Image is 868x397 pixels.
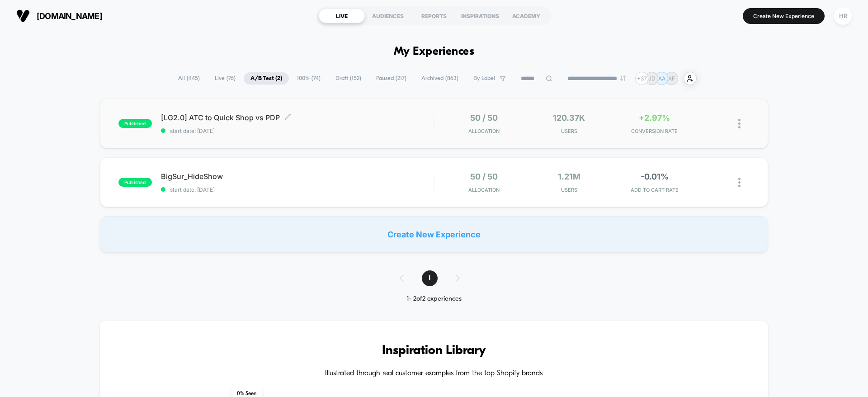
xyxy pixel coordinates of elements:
span: Allocation [468,128,500,134]
span: 1.21M [558,172,580,181]
span: 100% ( 74 ) [290,72,327,85]
span: [DOMAIN_NAME] [37,11,102,21]
img: Visually logo [16,9,30,23]
span: published [118,119,152,128]
span: Paused ( 217 ) [369,72,413,85]
div: INSPIRATIONS [457,9,503,23]
span: CONVERSION RATE [614,128,695,134]
span: Draft ( 152 ) [329,72,368,85]
span: 1 [422,270,438,286]
span: start date: [DATE] [161,128,434,134]
span: 50 / 50 [470,172,498,181]
span: published [118,178,152,187]
span: All ( 445 ) [171,72,207,85]
div: HR [834,7,852,25]
button: HR [831,7,854,25]
span: Archived ( 863 ) [415,72,465,85]
p: AF [668,75,675,82]
button: Create New Experience [743,8,825,24]
span: Allocation [468,187,500,193]
button: [DOMAIN_NAME] [14,9,105,23]
img: end [620,76,626,81]
span: 50 / 50 [470,113,498,123]
span: BigSur_HideShow [161,172,434,181]
span: Users [529,128,610,134]
div: 1 - 2 of 2 experiences [391,295,478,303]
div: AUDIENCES [365,9,411,23]
h4: Illustrated through real customer examples from the top Shopify brands [127,369,741,378]
p: JD [648,75,656,82]
span: +2.97% [639,113,670,123]
div: REPORTS [411,9,457,23]
h1: My Experiences [394,45,475,58]
h3: Inspiration Library [127,344,741,358]
span: By Label [473,75,495,82]
div: LIVE [319,9,365,23]
img: close [738,178,741,187]
span: start date: [DATE] [161,186,434,193]
span: [LG2.0] ATC to Quick Shop vs PDP [161,113,434,122]
img: close [738,119,741,128]
div: Create New Experience [100,216,768,252]
p: AA [658,75,665,82]
span: 120.37k [553,113,585,123]
div: + 37 [635,72,648,85]
div: ACADEMY [503,9,549,23]
span: Users [529,187,610,193]
span: Live ( 76 ) [208,72,242,85]
span: -0.01% [641,172,669,181]
span: A/B Test ( 2 ) [244,72,289,85]
span: ADD TO CART RATE [614,187,695,193]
